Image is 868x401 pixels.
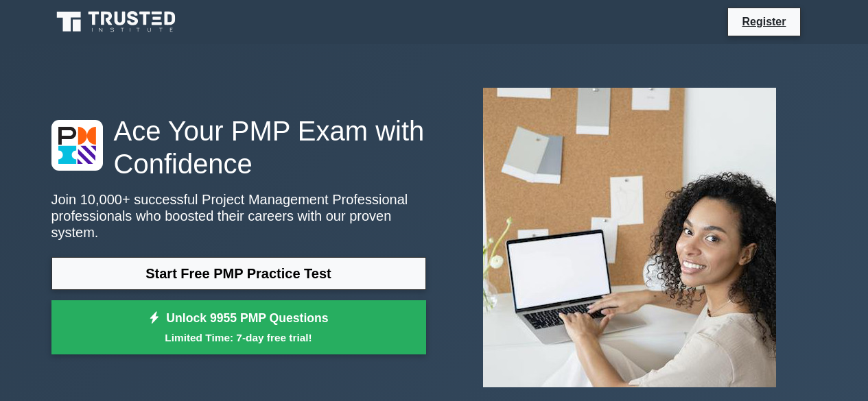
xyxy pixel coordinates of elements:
[734,13,794,30] a: Register
[51,300,426,355] a: Unlock 9955 PMP QuestionsLimited Time: 7-day free trial!
[51,191,426,241] p: Join 10,000+ successful Project Management Professional professionals who boosted their careers w...
[51,114,426,180] h1: Ace Your PMP Exam with Confidence
[51,257,426,290] a: Start Free PMP Practice Test
[69,330,409,345] small: Limited Time: 7-day free trial!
